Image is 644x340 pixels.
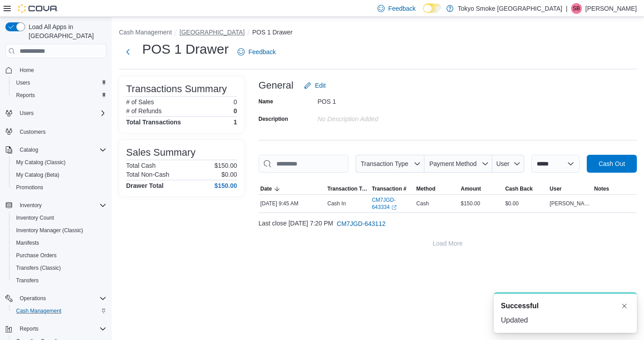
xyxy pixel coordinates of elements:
span: My Catalog (Classic) [13,157,106,168]
span: Cash Back [505,185,533,192]
a: Reports [13,90,38,101]
button: Inventory [2,199,110,212]
span: Transfers (Classic) [16,264,61,272]
div: Updated [501,315,630,326]
img: Cova [18,4,58,13]
span: Reports [16,92,35,99]
span: Transfers [13,275,106,286]
span: My Catalog (Beta) [16,171,59,178]
button: Catalog [16,144,42,155]
input: Dark Mode [423,4,442,13]
span: SB [573,3,580,14]
svg: External link [391,205,397,210]
button: Cash Back [504,183,548,194]
span: Manifests [16,239,39,246]
a: Users [13,77,34,88]
span: Load All Apps in [GEOGRAPHIC_DATA] [25,22,106,40]
button: Home [2,64,110,76]
span: Home [16,64,106,76]
button: Date [258,183,326,194]
a: My Catalog (Classic) [13,157,69,168]
h1: POS 1 Drawer [142,40,229,58]
p: $150.00 [214,162,237,169]
p: $0.00 [221,171,237,178]
span: Catalog [16,144,106,155]
span: $150.00 [461,200,480,207]
span: Method [416,185,436,192]
button: Edit [301,76,329,94]
span: Cash [416,200,429,207]
p: | [566,3,568,14]
button: User [548,183,592,194]
p: 0 [233,107,237,115]
span: Load More [433,239,463,248]
button: Catalog [2,144,110,156]
span: Promotions [13,182,106,193]
span: Transaction Type [360,160,408,167]
span: Inventory [16,200,106,211]
button: Inventory [16,200,45,211]
h3: Transactions Summary [126,84,227,94]
p: [PERSON_NAME] [585,3,637,14]
span: CM7JGD-643112 [337,219,386,228]
span: Feedback [388,4,415,13]
button: My Catalog (Beta) [9,169,110,181]
a: Customers [16,127,49,137]
a: CM7JGD-643334External link [372,196,412,211]
div: $0.00 [504,198,548,209]
div: POS 1 [318,94,437,105]
span: Transfers [16,277,38,284]
span: Transaction # [372,185,406,192]
button: My Catalog (Classic) [9,156,110,169]
a: Transfers (Classic) [13,263,64,273]
span: Operations [16,293,106,304]
span: Amount [461,185,481,192]
button: Transaction Type [356,155,424,173]
button: Users [9,76,110,89]
button: Users [2,107,110,119]
span: [PERSON_NAME] [550,200,590,207]
label: Description [258,115,288,123]
span: Inventory Count [13,212,106,223]
h6: Total Non-Cash [126,171,169,178]
span: Feedback [248,47,275,56]
button: CM7JGD-643112 [333,215,389,233]
span: Payment Method [429,160,477,167]
span: Manifests [13,238,106,248]
a: My Catalog (Beta) [13,170,63,180]
div: Sharla Bugge [571,3,582,14]
h4: Total Transactions [126,119,181,126]
span: Operations [20,295,46,302]
span: Reports [13,90,106,101]
button: Inventory Manager (Classic) [9,224,110,237]
button: Manifests [9,237,110,249]
button: Customers [2,125,110,138]
a: Transfers [13,275,42,286]
span: Successful [501,301,538,311]
span: Dark Mode [423,13,424,13]
span: Notes [594,185,609,192]
span: Date [260,185,272,192]
button: Cash Management [9,305,110,317]
button: Transfers (Classic) [9,262,110,274]
button: Inventory Count [9,212,110,224]
button: Cash Management [119,29,172,36]
h6: Total Cash [126,162,156,169]
a: Inventory Count [13,212,58,223]
button: POS 1 Drawer [252,29,292,36]
a: Home [16,65,38,76]
button: Transfers [9,274,110,287]
nav: An example of EuiBreadcrumbs [119,28,637,38]
p: Tokyo Smoke [GEOGRAPHIC_DATA] [458,3,563,14]
button: Reports [9,89,110,102]
a: Cash Management [13,306,65,316]
button: Payment Method [424,155,492,173]
span: Transfers (Classic) [13,263,106,273]
span: Users [16,108,106,119]
span: Customers [20,128,46,136]
button: Load More [258,234,637,252]
button: Operations [2,292,110,305]
input: This is a search bar. As you type, the results lower in the page will automatically filter. [258,155,348,173]
button: Operations [16,293,50,304]
span: Inventory Count [16,214,54,221]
